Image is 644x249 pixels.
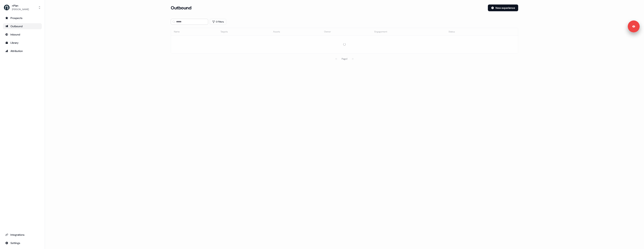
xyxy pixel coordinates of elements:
div: Settings [5,241,40,245]
a: Go to attribution [3,48,42,54]
div: Inbound [5,33,40,36]
button: nPlan[PERSON_NAME] [3,3,42,12]
a: Go to outbound experience [3,23,42,29]
div: [PERSON_NAME] [12,7,29,11]
div: nPlan [12,4,29,7]
div: Prospects [5,16,40,20]
div: Attribution [5,49,40,53]
h3: Outbound [171,5,191,11]
a: Go to Inbound [3,31,42,37]
div: Outbound [5,24,40,28]
div: Integrations [5,233,40,237]
a: Go to prospects [3,15,42,21]
button: 0 Filters [210,19,226,25]
a: Go to integrations [3,240,42,246]
div: Library [5,41,40,45]
button: New experience [488,4,518,11]
a: Go to templates [3,40,42,46]
a: Go to integrations [3,232,42,238]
